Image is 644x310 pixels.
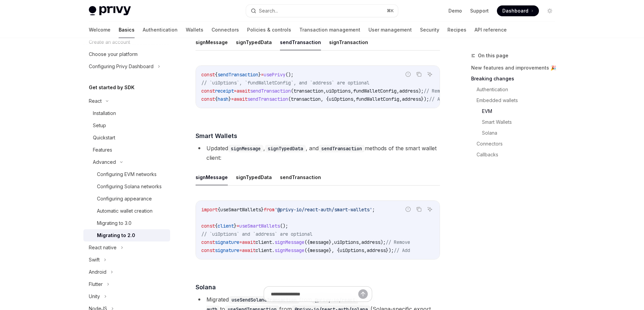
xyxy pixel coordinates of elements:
[415,70,423,79] button: Copy the contents from the code block
[89,268,106,276] div: Android
[89,6,131,16] img: light logo
[93,121,106,130] div: Setup
[83,193,170,205] a: Configuring appearance
[93,158,116,166] div: Advanced
[201,239,215,245] span: const
[228,145,263,152] code: signMessage
[237,88,250,94] span: await
[83,180,170,193] a: Configuring Solana networks
[247,22,291,38] a: Policies & controls
[89,244,117,252] div: React native
[256,239,272,245] span: client
[89,280,103,288] div: Flutter
[404,205,412,214] button: Report incorrect code
[310,239,329,245] span: message
[247,96,288,102] span: sendTransaction
[201,96,215,102] span: const
[329,239,334,245] span: },
[265,145,306,152] code: signTypedData
[119,22,135,38] a: Basics
[220,207,261,213] span: useSmartWallets
[272,247,275,253] span: .
[291,96,321,102] span: transaction
[218,72,258,78] span: sendTransaction
[215,247,239,253] span: signature
[201,223,215,229] span: const
[497,5,539,16] a: Dashboard
[83,205,170,217] a: Automatic wallet creation
[502,7,528,14] span: Dashboard
[477,95,561,106] a: Embedded wallets
[89,83,135,92] h5: Get started by SDK
[424,88,448,94] span: // Remove
[89,22,110,38] a: Welcome
[402,96,421,102] span: address
[218,207,220,213] span: {
[237,223,239,229] span: =
[89,97,102,105] div: React
[294,88,323,94] span: transaction
[215,223,218,229] span: {
[97,195,152,203] div: Configuring appearance
[299,22,360,38] a: Transaction management
[275,207,372,213] span: '@privy-io/react-auth/smart-wallets'
[231,96,234,102] span: =
[201,88,215,94] span: const
[361,239,380,245] span: address
[242,247,256,253] span: await
[291,88,294,94] span: (
[482,106,561,117] a: EVM
[356,96,399,102] span: fundWalletConfig
[83,107,170,119] a: Installation
[89,50,138,58] div: Choose your platform
[228,96,231,102] span: }
[397,88,399,94] span: ,
[143,22,178,38] a: Authentication
[93,134,115,142] div: Quickstart
[83,229,170,241] a: Migrating to 2.0
[218,223,234,229] span: client
[196,169,228,185] button: signMessage
[83,144,170,156] a: Features
[215,72,218,78] span: {
[353,88,397,94] span: fundWalletConfig
[359,239,361,245] span: ,
[288,96,291,102] span: (
[256,247,272,253] span: client
[280,223,288,229] span: ();
[323,88,326,94] span: ,
[97,219,132,227] div: Migrating to 3.0
[83,217,170,229] a: Migrating to 3.0
[420,22,439,38] a: Security
[201,247,215,253] span: const
[544,5,555,16] button: Toggle dark mode
[280,169,321,185] button: sendTransaction
[329,34,368,50] button: signTransaction
[261,207,264,213] span: }
[215,88,234,94] span: receipt
[304,247,310,253] span: ({
[386,239,410,245] span: // Remove
[425,205,434,214] button: Ask AI
[201,231,313,237] span: // `uiOptions` and `address` are optional
[89,292,100,301] div: Unity
[89,62,154,71] div: Configuring Privy Dashboard
[364,247,367,253] span: ,
[258,72,261,78] span: }
[367,247,386,253] span: address
[380,239,386,245] span: );
[215,96,218,102] span: {
[272,239,275,245] span: .
[368,22,412,38] a: User management
[89,256,100,264] div: Swift
[399,88,418,94] span: address
[353,96,356,102] span: ,
[475,22,507,38] a: API reference
[201,207,218,213] span: import
[394,247,410,253] span: // Add
[239,223,280,229] span: useSmartWallets
[471,62,561,73] a: New features and improvements 🎉
[97,170,157,178] div: Configuring EVM networks
[470,7,489,14] a: Support
[326,88,350,94] span: uiOptions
